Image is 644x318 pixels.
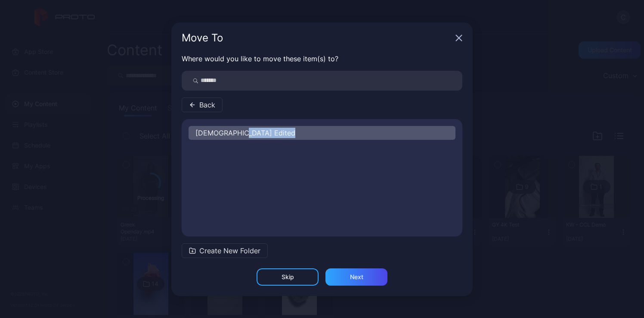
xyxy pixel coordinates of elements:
[199,246,260,256] span: Create New Folder
[182,243,268,258] button: Create New Folder
[182,33,452,43] div: Move To
[182,54,462,64] p: Where would you like to move these item(s) to?
[350,274,363,280] div: Next
[199,100,215,110] span: Back
[325,268,387,286] button: Next
[257,268,319,286] button: Skip
[195,128,295,138] span: [DEMOGRAPHIC_DATA] Edited
[282,274,294,280] div: Skip
[182,98,223,112] button: Back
